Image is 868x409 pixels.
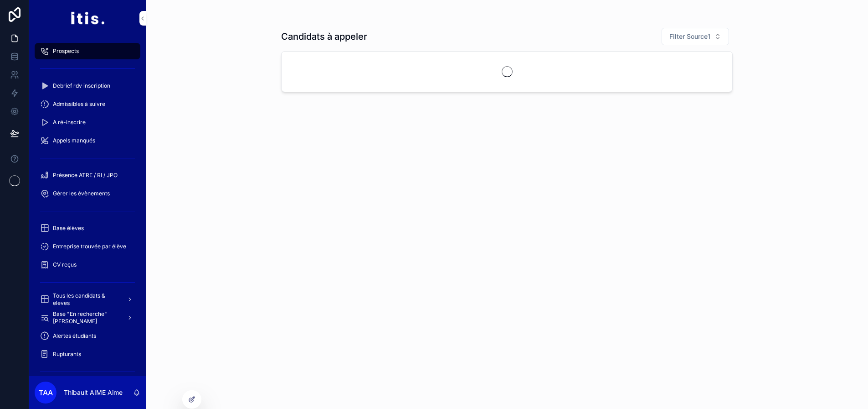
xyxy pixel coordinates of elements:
span: Base élèves [53,225,84,232]
button: Select Button [662,28,729,45]
h1: Candidats à appeler [281,30,367,43]
div: scrollable content [29,37,146,376]
a: Alertes étudiants [35,328,140,344]
span: CV reçus [53,261,77,268]
a: Appels manqués [35,132,140,149]
span: Gérer les évènements [53,190,110,197]
a: Gérer les évènements [35,185,140,202]
a: Base élèves [35,220,140,236]
a: Prospects [35,43,140,59]
a: Rupturants [35,346,140,362]
a: Tous les candidats & eleves [35,291,140,308]
span: Prospects [53,47,79,55]
span: Présence ATRE / RI / JPO [53,172,118,179]
span: Admissibles à suivre [53,100,105,108]
img: App logo [70,11,104,26]
a: CV reçus [35,257,140,273]
span: Debrief rdv inscription [53,82,110,89]
span: Base "En recherche" [PERSON_NAME] [53,310,119,325]
span: Alertes étudiants [53,332,96,340]
a: Base "En recherche" [PERSON_NAME] [35,309,140,326]
span: Rupturants [53,351,81,358]
a: A ré-inscrire [35,114,140,131]
a: Admissibles à suivre [35,96,140,112]
span: A ré-inscrire [53,119,86,126]
a: Debrief rdv inscription [35,78,140,94]
span: Tous les candidats & eleves [53,292,119,307]
p: Thibault AIME Aime [64,388,123,397]
span: Filter Source1 [669,32,710,41]
span: TAA [39,387,53,398]
a: Entreprise trouvée par élève [35,238,140,255]
span: Entreprise trouvée par élève [53,243,126,250]
span: Appels manqués [53,137,95,144]
a: Présence ATRE / RI / JPO [35,167,140,184]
